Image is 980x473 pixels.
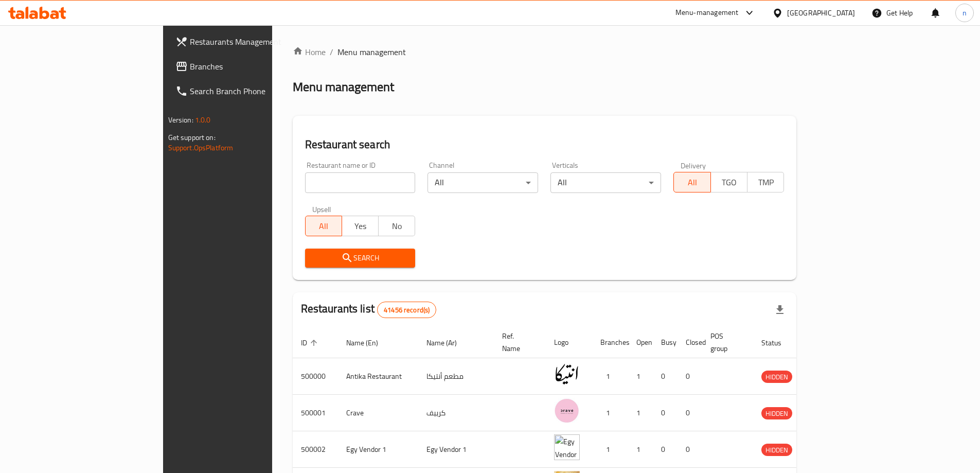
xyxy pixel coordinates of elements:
span: Name (Ar) [426,337,470,349]
label: Upsell [312,205,331,213]
span: All [678,175,706,190]
button: Yes [342,216,379,236]
a: Support.OpsPlatform [168,141,234,154]
span: HIDDEN [761,408,792,419]
td: 0 [653,358,678,395]
h2: Restaurants list [301,301,437,318]
a: Restaurants Management [167,29,327,54]
span: Restaurants Management [190,36,318,48]
span: Ref. Name [502,330,533,355]
button: No [378,216,415,236]
span: 1.0.0 [195,113,211,127]
td: 1 [628,395,653,431]
span: HIDDEN [761,444,792,456]
span: Get support on: [168,131,216,144]
td: 1 [592,431,628,468]
td: 1 [628,431,653,468]
td: 0 [653,395,678,431]
span: Menu management [337,46,406,58]
td: 0 [678,358,702,395]
span: TMP [752,175,780,190]
a: Branches [167,54,327,79]
td: Antika Restaurant [338,358,418,395]
img: Egy Vendor 1 [554,434,580,460]
td: 0 [678,395,702,431]
td: كرييف [418,395,494,431]
td: Crave [338,395,418,431]
span: Name (En) [346,337,391,349]
th: Branches [592,327,628,358]
img: Antika Restaurant [554,361,580,387]
nav: breadcrumb [293,46,797,58]
span: n [963,7,967,19]
span: Branches [190,60,318,73]
td: 1 [592,358,628,395]
td: مطعم أنتيكا [418,358,494,395]
div: HIDDEN [761,407,792,419]
span: HIDDEN [761,371,792,383]
h2: Menu management [293,79,394,95]
span: No [383,219,411,234]
td: Egy Vendor 1 [338,431,418,468]
th: Open [628,327,653,358]
td: 1 [592,395,628,431]
span: 41456 record(s) [378,305,436,315]
th: Busy [653,327,678,358]
span: Yes [346,219,375,234]
button: All [305,216,342,236]
span: Search Branch Phone [190,85,318,97]
span: All [310,219,338,234]
td: 0 [678,431,702,468]
button: Search [305,249,416,268]
a: Search Branch Phone [167,79,327,103]
div: All [550,172,661,193]
button: TGO [710,172,747,192]
th: Logo [546,327,592,358]
div: HIDDEN [761,371,792,383]
button: TMP [747,172,784,192]
button: All [673,172,710,192]
span: Version: [168,113,193,127]
span: Search [313,252,407,265]
div: [GEOGRAPHIC_DATA] [787,7,855,19]
li: / [330,46,333,58]
div: HIDDEN [761,444,792,456]
img: Crave [554,398,580,424]
td: 1 [628,358,653,395]
h2: Restaurant search [305,137,785,152]
span: Status [761,337,795,349]
span: ID [301,337,320,349]
input: Search for restaurant name or ID.. [305,172,416,193]
div: All [427,172,538,193]
div: Total records count [377,302,436,318]
th: Closed [678,327,702,358]
span: TGO [715,175,743,190]
label: Delivery [681,162,706,169]
td: Egy Vendor 1 [418,431,494,468]
div: Export file [768,297,792,322]
td: 0 [653,431,678,468]
span: POS group [710,330,741,355]
div: Menu-management [675,7,739,19]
